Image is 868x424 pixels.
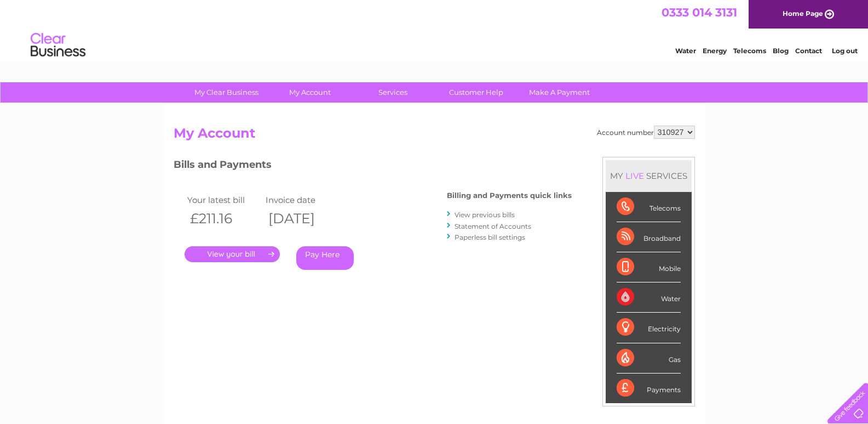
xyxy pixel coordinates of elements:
[617,222,681,252] div: Broadband
[30,29,86,62] img: logo.png
[263,193,342,207] td: Invoice date
[185,193,263,207] td: Your latest bill
[795,47,822,55] a: Contact
[174,126,695,146] h2: My Account
[617,252,681,282] div: Mobile
[174,157,572,176] h3: Bills and Payments
[455,233,525,241] a: Paperless bill settings
[181,82,272,103] a: My Clear Business
[617,374,681,403] div: Payments
[296,246,354,270] a: Pay Here
[773,47,789,55] a: Blog
[431,82,521,103] a: Customer Help
[455,211,515,219] a: View previous bills
[832,47,858,55] a: Log out
[514,82,605,103] a: Make A Payment
[606,160,692,191] div: MY SERVICES
[185,246,280,262] a: .
[617,313,681,343] div: Electricity
[263,207,342,230] th: [DATE]
[597,126,695,139] div: Account number
[455,222,531,230] a: Statement of Accounts
[348,82,438,103] a: Services
[617,192,681,222] div: Telecoms
[185,207,263,230] th: £211.16
[617,282,681,313] div: Water
[662,5,737,19] a: 0333 014 3131
[733,47,766,55] a: Telecoms
[447,191,572,200] h4: Billing and Payments quick links
[703,47,727,55] a: Energy
[176,6,693,53] div: Clear Business is a trading name of Verastar Limited (registered in [GEOGRAPHIC_DATA] No. 3667643...
[675,47,696,55] a: Water
[265,82,355,103] a: My Account
[623,171,646,181] div: LIVE
[617,343,681,374] div: Gas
